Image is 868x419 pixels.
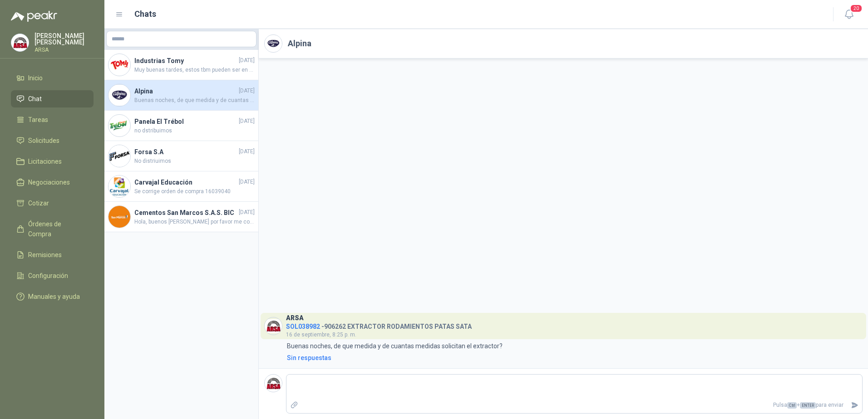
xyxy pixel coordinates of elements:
[134,86,237,96] h4: Alpina
[239,56,255,65] span: [DATE]
[287,353,331,363] div: Sin respuestas
[104,171,258,202] a: Company LogoCarvajal Educación[DATE]Se corrige orden de compra 16039040
[104,80,258,111] a: Company LogoAlpina[DATE]Buenas noches, de que medida y de cuantas medidas solicitan el extractor?
[11,267,94,284] a: Configuración
[134,56,237,66] h4: Industrias Tomy
[286,331,356,338] span: 16 de septiembre, 8:25 p. m.
[134,8,156,20] h1: Chats
[108,115,130,136] img: Company Logo
[302,397,848,413] p: Pulsa + para enviar
[134,127,255,135] span: no dstribuimos
[134,218,255,226] span: Hola, buenos [PERSON_NAME] por favor me confirmas que sea en [GEOGRAPHIC_DATA]?
[265,317,282,335] img: Company Logo
[134,208,237,218] h4: Cementos San Marcos S.A.S. BIC
[11,34,29,51] img: Company Logo
[285,353,863,363] a: Sin respuestas
[104,50,258,80] a: Company LogoIndustrias Tomy[DATE]Muy buenas tardes, estos tbm pueden ser en material Viton, gracias.
[108,175,130,197] img: Company Logo
[108,206,130,228] img: Company Logo
[286,397,302,413] label: Adjuntar archivos
[28,136,59,146] span: Solicitudes
[134,66,255,74] span: Muy buenas tardes, estos tbm pueden ser en material Viton, gracias.
[108,54,130,76] img: Company Logo
[104,141,258,171] a: Company LogoForsa S.A[DATE]No distriuimos
[286,323,320,330] span: SOL038982
[239,117,255,126] span: [DATE]
[11,90,94,107] a: Chat
[11,11,57,22] img: Logo peakr
[847,397,862,413] button: Enviar
[286,321,472,329] h4: - 906262 EXTRACTOR RODAMIENTOS PATAS SATA
[239,147,255,156] span: [DATE]
[239,87,255,95] span: [DATE]
[850,4,863,13] span: 20
[28,219,85,239] span: Órdenes de Compra
[28,156,62,166] span: Licitaciones
[35,33,94,45] p: [PERSON_NAME] [PERSON_NAME]
[11,174,94,191] a: Negociaciones
[800,402,816,409] span: ENTER
[28,198,49,208] span: Cotizar
[134,157,255,166] span: No distriuimos
[134,187,255,196] span: Se corrige orden de compra 16039040
[28,292,80,302] span: Manuales y ayuda
[11,153,94,170] a: Licitaciones
[11,69,94,87] a: Inicio
[239,178,255,186] span: [DATE]
[104,111,258,141] a: Company LogoPanela El Trébol[DATE]no dstribuimos
[265,375,282,392] img: Company Logo
[28,177,70,187] span: Negociaciones
[104,202,258,232] a: Company LogoCementos San Marcos S.A.S. BIC[DATE]Hola, buenos [PERSON_NAME] por favor me confirmas...
[28,94,42,104] span: Chat
[28,250,62,260] span: Remisiones
[288,37,311,50] h2: Alpina
[134,177,237,187] h4: Carvajal Educación
[265,35,282,52] img: Company Logo
[134,147,237,157] h4: Forsa S.A
[28,115,48,125] span: Tareas
[11,288,94,305] a: Manuales y ayuda
[11,132,94,149] a: Solicitudes
[28,73,43,83] span: Inicio
[28,271,68,281] span: Configuración
[11,111,94,128] a: Tareas
[11,195,94,212] a: Cotizar
[239,208,255,217] span: [DATE]
[11,246,94,263] a: Remisiones
[35,47,94,53] p: ARSA
[134,96,255,105] span: Buenas noches, de que medida y de cuantas medidas solicitan el extractor?
[134,117,237,127] h4: Panela El Trébol
[287,341,503,351] p: Buenas noches, de que medida y de cuantas medidas solicitan el extractor?
[108,84,130,106] img: Company Logo
[11,215,94,243] a: Órdenes de Compra
[841,6,857,23] button: 20
[286,316,304,321] h3: ARSA
[108,145,130,167] img: Company Logo
[787,402,797,409] span: Ctrl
